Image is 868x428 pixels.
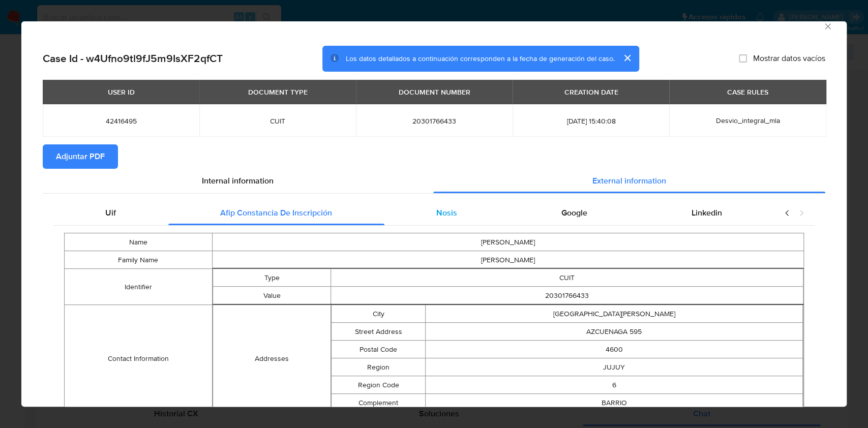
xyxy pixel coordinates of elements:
td: AZCUENAGA 595 [426,323,803,341]
td: [PERSON_NAME] [212,233,803,251]
span: 42416495 [55,116,187,126]
div: Detailed external info [53,201,774,225]
td: Contact Information [65,305,213,413]
div: CREATION DATE [558,83,624,101]
td: Region Code [332,376,426,394]
td: 4600 [426,341,803,358]
span: Afip Constancia De Inscripción [220,207,332,219]
td: Addresses [213,305,331,412]
td: City [332,305,426,323]
span: Desvio_integral_mla [715,115,780,126]
div: DOCUMENT NUMBER [393,83,476,101]
td: Family Name [65,251,213,269]
td: BARRIO [426,394,803,412]
td: 20301766433 [331,287,803,304]
td: Street Address [332,323,426,341]
td: Postal Code [332,341,426,358]
span: Los datos detallados a continuación corresponden a la fecha de generación del caso. [346,53,615,64]
div: closure-recommendation-modal [21,21,847,407]
h2: Case Id - w4Ufno9tl9fJ5m9IsXF2qfCT [43,52,223,65]
div: DOCUMENT TYPE [242,83,314,101]
td: CUIT [331,269,803,287]
span: Linkedin [692,207,722,219]
td: Name [65,233,213,251]
span: External information [592,175,666,187]
span: Uif [105,207,116,219]
button: cerrar [615,46,639,70]
td: Identifier [65,269,213,305]
button: Adjuntar PDF [43,144,118,169]
td: 6 [426,376,803,394]
td: Complement [332,394,426,412]
span: Adjuntar PDF [56,145,105,168]
button: Cerrar ventana [823,21,832,30]
span: 20301766433 [368,116,500,126]
span: Nosis [436,207,457,219]
div: USER ID [102,83,141,101]
td: JUJUY [426,358,803,376]
span: Google [561,207,587,219]
span: CUIT [212,116,344,126]
div: CASE RULES [721,83,774,101]
div: Detailed info [43,169,825,193]
td: Value [213,287,331,304]
input: Mostrar datos vacíos [739,54,747,63]
td: [PERSON_NAME] [212,251,803,269]
td: [GEOGRAPHIC_DATA][PERSON_NAME] [426,305,803,323]
td: Region [332,358,426,376]
span: Internal information [202,175,274,187]
span: [DATE] 15:40:08 [525,116,657,126]
td: Type [213,269,331,287]
span: Mostrar datos vacíos [753,53,825,64]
